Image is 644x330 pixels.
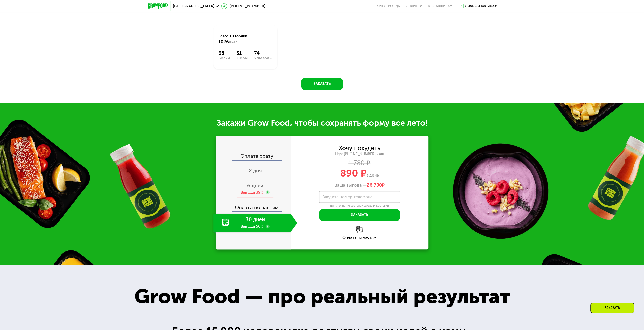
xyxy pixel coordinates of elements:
[229,40,237,45] span: Ккал
[319,204,400,208] div: Для уточнения деталей заказа и доставки
[119,281,525,312] div: Grow Food — про реальный результат
[218,34,272,45] div: Всего в вторник
[254,50,272,56] div: 74
[405,4,422,8] a: Вендинги
[366,173,379,178] span: в день
[340,167,366,179] span: 890 ₽
[218,50,230,56] div: 68
[426,4,452,8] div: поставщикам
[291,235,428,239] div: Оплата по частям
[241,190,264,195] div: Выгода 39%
[367,182,382,188] span: 26 700
[356,226,363,233] img: l6xcnZfty9opOoJh.png
[216,200,291,211] div: Оплата по частям
[590,303,634,313] div: Заказать
[173,4,214,8] span: [GEOGRAPHIC_DATA]
[236,50,248,56] div: 51
[322,195,372,198] label: Введите номер телефона
[247,183,263,189] span: 6 дней
[254,56,272,60] div: Углеводы
[218,39,229,45] span: 1026
[465,3,497,9] div: Личный кабинет
[291,183,428,188] div: Ваша выгода —
[218,56,230,60] div: Белки
[339,145,380,151] div: Хочу похудеть
[216,153,291,160] div: Оплата сразу
[367,183,385,188] span: ₽
[291,152,428,157] div: Light [PHONE_NUMBER] ккал
[319,209,400,221] button: Заказать
[301,78,343,90] button: Заказать
[249,168,262,174] span: 2 дня
[221,3,265,9] a: [PHONE_NUMBER]
[376,4,401,8] a: Качество еды
[291,160,428,166] div: 1 780 ₽
[236,56,248,60] div: Жиры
